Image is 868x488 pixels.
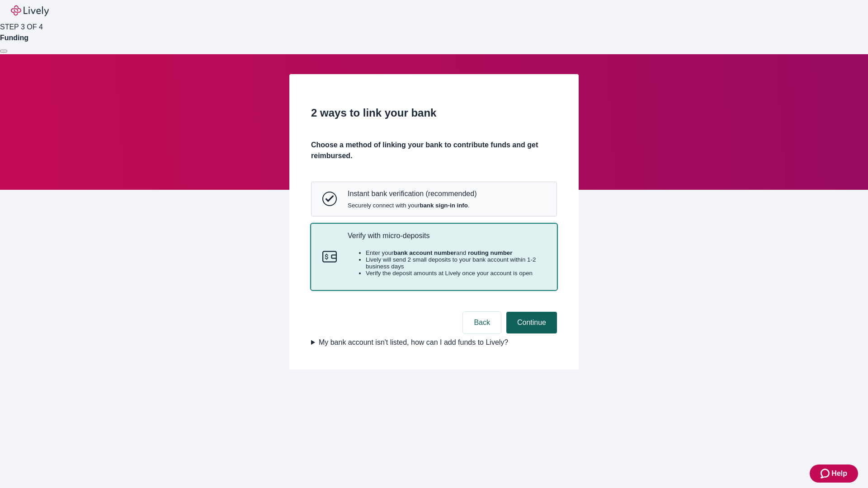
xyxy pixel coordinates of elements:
button: Instant bank verificationInstant bank verification (recommended)Securely connect with yourbank si... [311,182,557,216]
strong: routing number [468,249,512,256]
strong: bank sign-in info [420,202,468,209]
button: Continue [506,312,557,333]
li: Lively will send 2 small deposits to your bank account within 1-2 business days [366,256,546,270]
svg: Zendesk support icon [821,468,831,479]
p: Verify with micro-deposits [348,231,546,240]
h4: Choose a method of linking your bank to contribute funds and get reimbursed. [311,140,557,161]
li: Verify the deposit amounts at Lively once your account is open [366,270,546,277]
button: Back [463,312,501,333]
p: Instant bank verification (recommended) [348,189,476,198]
span: Help [831,468,847,479]
strong: bank account number [394,249,457,256]
button: Micro-depositsVerify with micro-depositsEnter yourbank account numberand routing numberLively wil... [311,224,557,290]
span: Securely connect with your . [348,202,476,209]
h2: 2 ways to link your bank [311,105,557,121]
button: Zendesk support iconHelp [810,465,858,483]
summary: My bank account isn't listed, how can I add funds to Lively? [311,337,557,348]
svg: Instant bank verification [322,192,337,206]
li: Enter your and [366,249,546,256]
img: Lively [11,5,49,16]
svg: Micro-deposits [322,249,337,264]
